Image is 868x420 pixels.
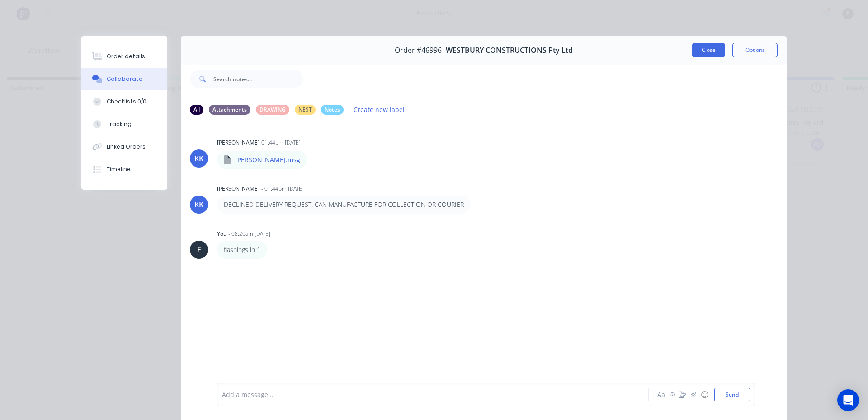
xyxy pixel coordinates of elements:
button: Collaborate [81,68,167,90]
div: Collaborate [107,75,142,83]
button: @ [666,389,677,400]
div: Open Intercom Messenger [837,389,859,411]
div: - 08:20am [DATE] [228,230,270,238]
button: Timeline [81,158,167,181]
div: - 01:44pm [DATE] [261,185,304,193]
span: WESTBURY CONSTRUCTIONS Pty Ltd [446,46,573,55]
button: Close [692,43,725,57]
button: Options [732,43,778,57]
p: flashings in 1 [224,245,260,254]
button: Checklists 0/0 [81,90,167,113]
p: DECLINED DELIVERY REQUEST. CAN MANUFACTURE FOR COLLECTION OR COURIER [224,200,464,209]
div: Notes [321,105,344,115]
div: Order details [107,52,145,61]
div: Timeline [107,165,131,173]
div: 01:44pm [DATE] [261,139,301,147]
div: Tracking [107,120,132,128]
button: Send [714,388,750,401]
button: Create new label [349,103,410,116]
button: Linked Orders [81,135,167,158]
div: KK [194,199,203,210]
div: Linked Orders [107,143,146,151]
div: KK [194,153,203,164]
p: [PERSON_NAME].msg [235,155,300,164]
div: F [197,244,201,255]
span: Order #46996 - [395,46,446,55]
div: Checklists 0/0 [107,98,146,106]
input: Search notes... [213,70,303,88]
div: DRAWING [256,105,289,115]
div: Attachments [209,105,250,115]
button: Tracking [81,113,167,135]
div: [PERSON_NAME] [217,185,259,193]
div: All [190,105,203,115]
button: ☺ [699,389,710,400]
div: You [217,230,226,238]
button: Aa [656,389,666,400]
div: NEST [295,105,316,115]
button: Order details [81,45,167,68]
div: [PERSON_NAME] [217,139,259,147]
